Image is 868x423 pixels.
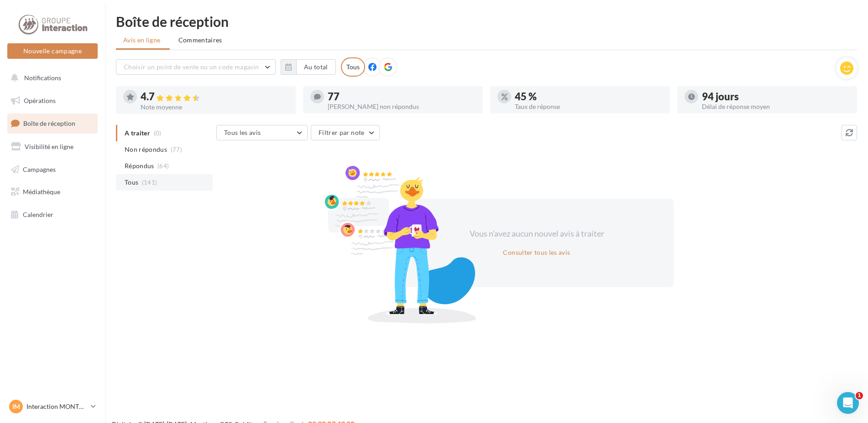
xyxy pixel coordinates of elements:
[856,392,863,399] span: 1
[328,92,476,102] div: 77
[5,68,96,88] button: Notifications
[23,211,53,218] span: Calendrier
[458,228,615,240] div: Vous n'avez aucun nouvel avis à traiter
[224,129,261,136] span: Tous les avis
[281,59,336,75] button: Au total
[124,63,259,71] span: Choisir un point de vente ou un code magasin
[23,165,56,173] span: Campagnes
[499,247,574,258] button: Consulter tous les avis
[141,92,288,102] div: 4.7
[515,92,663,102] div: 45 %
[5,182,99,201] a: Médiathèque
[5,137,99,156] a: Visibilité en ligne
[5,160,99,179] a: Campagnes
[7,43,98,59] button: Nouvelle campagne
[116,15,857,28] div: Boîte de réception
[702,92,850,102] div: 94 jours
[171,146,182,153] span: (77)
[125,145,167,154] span: Non répondus
[125,161,154,170] span: Répondus
[178,36,222,45] span: Commentaires
[5,205,99,224] a: Calendrier
[216,125,308,140] button: Tous les avis
[12,402,20,411] span: IM
[23,119,75,127] span: Boîte de réception
[141,104,288,110] div: Note moyenne
[5,91,99,110] a: Opérations
[25,143,73,150] span: Visibilité en ligne
[702,103,850,110] div: Délai de réponse moyen
[837,392,859,414] iframe: Intercom live chat
[341,57,365,77] div: Tous
[515,103,663,110] div: Taux de réponse
[7,398,98,415] a: IM Interaction MONTPELLIER
[296,59,336,75] button: Au total
[26,402,87,411] p: Interaction MONTPELLIER
[24,74,61,82] span: Notifications
[328,103,476,110] div: [PERSON_NAME] non répondus
[5,113,99,133] a: Boîte de réception
[125,178,138,187] span: Tous
[142,179,157,186] span: (141)
[23,188,60,196] span: Médiathèque
[24,97,56,104] span: Opérations
[116,59,276,75] button: Choisir un point de vente ou un code magasin
[311,125,380,140] button: Filtrer par note
[157,162,169,170] span: (64)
